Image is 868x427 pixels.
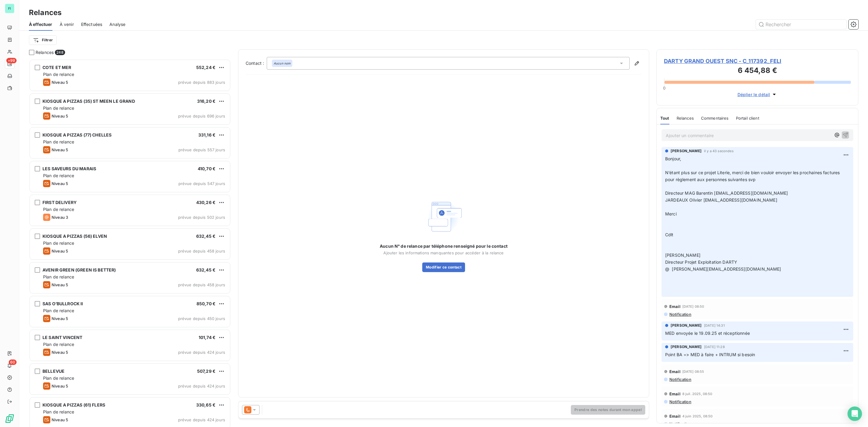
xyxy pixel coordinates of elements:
span: Niveau 5 [52,417,68,422]
span: [DATE] 08:50 [682,305,704,308]
span: Plan de relance [43,105,74,111]
h3: 6 454,88 € [664,65,851,77]
span: Tout [660,116,669,121]
span: Plan de relance [43,173,74,178]
span: Niveau 3 [52,215,68,220]
span: 507,29 € [197,369,215,374]
span: prévue depuis 557 jours [178,147,225,152]
button: Filtrer [29,35,57,45]
span: FIRST DELIVERY [42,200,77,205]
span: 430,26 € [196,200,215,205]
span: [PERSON_NAME] [671,148,702,154]
span: Niveau 5 [52,249,68,253]
span: Directeur Projet Exploitation DARTY [665,259,737,265]
span: Cdlt [665,232,674,237]
span: Email [669,304,681,309]
span: Portail client [736,116,759,121]
span: Ajouter les informations manquantes pour accéder à la relance [383,250,504,255]
span: KIOSQUE A PIZZAS (77) CHELLES [42,132,112,137]
span: Plan de relance [43,409,74,414]
span: Plan de relance [43,375,74,381]
span: Email [669,414,681,419]
span: Point BA => MED à faire + INTRUM si besoin [665,352,755,357]
span: prévue depuis 424 jours [178,384,225,388]
div: FI [5,4,14,13]
span: MED envoyée le 19.09.25 et réceptionnée [665,331,750,336]
span: @ [PERSON_NAME][EMAIL_ADDRESS][DOMAIN_NAME] [665,266,781,272]
span: [PERSON_NAME] [671,323,702,328]
span: Relances [677,116,694,121]
span: prévue depuis 424 jours [178,350,225,355]
span: Niveau 5 [52,114,68,118]
span: Aucun N° de relance par téléphone renseigné pour le contact [380,243,508,249]
span: [PERSON_NAME] [665,253,700,258]
span: LE SAINT VINCENT [42,335,82,340]
span: [DATE] 14:31 [704,324,725,327]
span: 316,20 € [197,99,215,104]
span: LES SAVEURS DU MARAIS [42,166,96,171]
span: KIOSQUE A PIZZAS (56) ELVEN [42,234,107,239]
span: 60 [9,359,17,365]
button: Modifier ce contact [422,262,465,272]
span: Relances [36,49,54,55]
span: Plan de relance [43,139,74,144]
span: 101,74 € [199,335,215,340]
span: prévue depuis 458 jours [178,249,225,253]
em: Aucun nom [274,61,291,65]
span: 331,16 € [198,132,215,137]
span: 8 juil. 2025, 08:50 [682,392,712,396]
span: Commentaires [701,116,729,121]
span: SAS O’BULLROCK II [42,301,83,306]
span: Niveau 5 [52,147,68,152]
span: N’étant plus sur ce projet Literie, merci de bien vouloir envoyer les prochaines factures pour rè... [665,170,841,182]
span: Email [669,391,681,396]
span: Plan de relance [43,308,74,313]
span: KIOSQUE A PIZZAS (35) ST MEEN LE GRAND [42,99,135,104]
span: il y a 43 secondes [704,149,734,153]
h3: Relances [29,7,61,18]
span: Notification [669,312,691,317]
span: 632,45 € [196,267,215,272]
span: Bonjour, [665,156,681,161]
span: BELLEVUE [42,369,64,374]
span: JARDEAUX Olivier [EMAIL_ADDRESS][DOMAIN_NAME] [665,197,777,203]
span: AVENIR GREEN (GREEN IS BETTER) [42,267,116,272]
span: Niveau 5 [52,350,68,355]
span: prévue depuis 450 jours [178,316,225,321]
label: Contact : [246,60,267,66]
span: Niveau 5 [52,80,68,85]
span: Déplier le détail [737,91,770,98]
span: prévue depuis 696 jours [178,114,225,118]
img: Empty state [424,197,463,236]
span: Email [669,369,681,374]
span: Niveau 5 [52,181,68,186]
span: Effectuées [81,21,102,27]
span: COTE ET MER [42,65,71,70]
span: Notification [669,377,691,382]
span: [DATE] 08:55 [682,370,704,373]
button: Prendre des notes durant mon appel [571,405,645,415]
span: À venir [60,21,74,27]
span: Plan de relance [43,274,74,279]
span: [DATE] 11:28 [704,345,725,349]
span: prévue depuis 458 jours [178,282,225,287]
button: Déplier le détail [736,91,779,98]
span: 330,65 € [196,402,215,407]
span: Plan de relance [43,342,74,347]
span: 632,45 € [196,234,215,239]
span: DARTY GRAND OUEST SNC - C_117392_FELI [664,57,851,65]
span: Plan de relance [43,72,74,77]
span: 248 [55,50,65,55]
span: Niveau 5 [52,384,68,388]
span: prévue depuis 547 jours [178,181,225,186]
span: 0 [663,86,665,90]
span: Directeur MAG Barentin [EMAIL_ADDRESS][DOMAIN_NAME] [665,190,788,196]
span: +99 [6,58,17,63]
span: 4 juin 2025, 08:50 [682,414,713,418]
span: 850,70 € [197,301,215,306]
span: 552,24 € [196,65,215,70]
span: KIOSQUE A PIZZAS (61) FLERS [42,402,105,407]
div: Open Intercom Messenger [848,407,862,421]
span: Plan de relance [43,240,74,246]
img: Logo LeanPay [5,414,14,423]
